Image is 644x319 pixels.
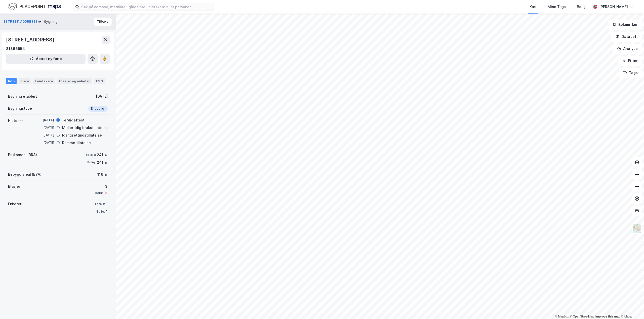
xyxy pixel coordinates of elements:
div: Bygningstype [8,105,32,111]
div: Ferdigattest [62,117,85,123]
div: Bolig: [96,210,105,214]
div: [DATE] [96,93,108,99]
div: [STREET_ADDRESS] [6,36,55,44]
input: Søk på adresse, matrikkel, gårdeiere, leietakere eller personer [79,3,214,11]
div: Enheter [8,201,21,207]
button: Bokmerker [608,20,642,30]
div: Kart [530,4,537,10]
div: ESG [94,78,105,84]
div: Midlertidig brukstillatelse [62,125,108,131]
button: [STREET_ADDRESS] [4,19,38,24]
div: Eiere [19,78,31,84]
div: Historikk [8,118,24,124]
div: [DATE] [34,118,54,122]
div: Bebygd areal (BYA) [8,171,42,177]
div: 81866554 [6,46,25,52]
div: Bolig [577,4,586,10]
div: 3 [95,183,108,189]
a: Improve this map [595,315,620,318]
button: Tilbake [94,18,112,26]
div: [DATE] [34,133,54,137]
a: OpenStreetMap [570,315,594,318]
div: Rammetillatelse [62,140,91,146]
button: Analyse [613,44,642,54]
button: Tags [619,68,642,78]
button: Datasett [611,32,642,42]
div: Totalt: [85,153,96,157]
a: Mapbox [555,315,569,318]
div: 241 ㎡ [97,159,108,165]
div: Info [6,78,17,84]
div: [DATE] [34,140,54,145]
div: Bruksareal (BRA) [8,152,37,158]
div: 241 ㎡ [97,152,108,158]
div: Totalt: [94,202,105,206]
div: Bolig: [87,160,96,164]
div: Bygning etablert [8,93,37,99]
div: Mine Tags [548,4,566,10]
div: Igangsettingstillatelse [62,132,102,138]
div: 1 [106,209,108,215]
div: [DATE] [34,125,54,130]
img: logo.f888ab2527a4732fd821a326f86c7f29.svg [8,2,61,11]
button: Åpne i ny fane [6,54,86,64]
div: Etasjer og enheter [59,79,90,83]
div: 116 ㎡ [97,171,108,177]
img: Z [632,224,642,233]
div: Heis: [95,191,103,195]
div: 1 [106,201,108,207]
div: Leietakere [33,78,55,84]
div: Etasjer [8,183,20,189]
div: Bygning [44,19,58,25]
iframe: Chat Widget [619,295,644,319]
button: Filter [618,56,642,66]
div: [PERSON_NAME] [599,4,628,10]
